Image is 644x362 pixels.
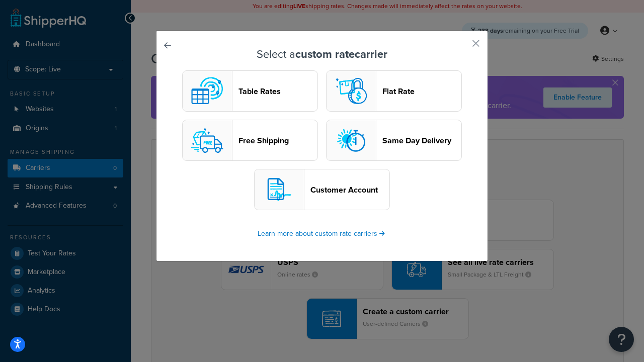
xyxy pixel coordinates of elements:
img: custom logo [187,71,227,111]
header: Table Rates [238,86,317,96]
header: Same Day Delivery [382,136,461,145]
img: flat logo [331,71,371,111]
button: customerAccount logoCustomer Account [254,169,390,210]
strong: custom rate carrier [295,46,387,62]
header: Customer Account [310,185,389,195]
header: Flat Rate [382,86,461,96]
button: free logoFree Shipping [182,120,318,161]
img: customerAccount logo [259,169,299,210]
button: custom logoTable Rates [182,70,318,112]
button: sameday logoSame Day Delivery [326,120,462,161]
img: free logo [187,120,227,160]
button: flat logoFlat Rate [326,70,462,112]
header: Free Shipping [238,136,317,145]
h3: Select a [182,48,462,60]
a: Learn more about custom rate carriers [258,228,386,239]
img: sameday logo [331,120,371,160]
